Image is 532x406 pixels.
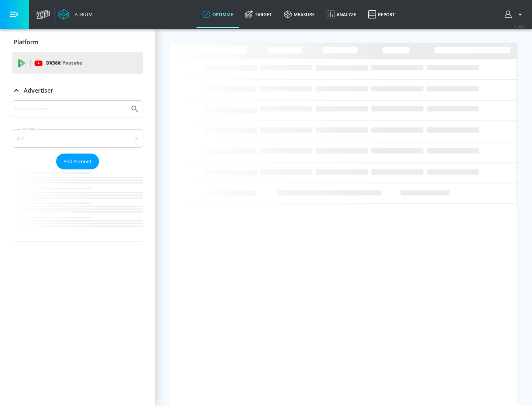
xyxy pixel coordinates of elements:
[58,9,93,20] a: Atrium
[72,11,93,18] div: Atrium
[15,104,127,114] input: Search by name
[62,59,82,67] p: Youtube
[12,169,143,241] nav: list of Advertiser
[64,157,92,166] span: Add Account
[12,52,143,74] div: DV360: Youtube
[278,1,321,28] a: measure
[12,129,143,148] div: A-Z
[46,59,82,67] p: DV360:
[197,1,239,28] a: optimize
[12,100,143,241] div: Advertiser
[239,1,278,28] a: Target
[514,24,525,28] span: v 4.28.0
[12,32,143,52] div: Platform
[321,1,362,28] a: Analyze
[14,38,38,46] p: Platform
[362,1,401,28] a: Report
[12,80,143,101] div: Advertiser
[24,86,53,94] p: Advertiser
[56,154,99,169] button: Add Account
[21,127,37,131] label: Sort By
